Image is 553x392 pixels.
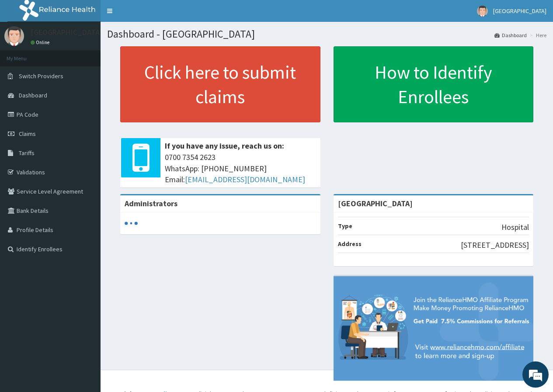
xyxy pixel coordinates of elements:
[107,28,546,40] h1: Dashboard - [GEOGRAPHIC_DATA]
[31,28,103,36] p: [GEOGRAPHIC_DATA]
[19,72,63,80] span: Switch Providers
[185,174,305,184] a: [EMAIL_ADDRESS][DOMAIN_NAME]
[338,240,362,248] b: Address
[477,6,488,17] img: User Image
[125,217,138,230] svg: audio-loading
[501,222,529,233] p: Hospital
[165,141,284,151] b: If you have any issue, reach us on:
[334,46,534,122] a: How to Identify Enrollees
[125,198,177,208] b: Administrators
[19,130,36,138] span: Claims
[461,239,529,251] p: [STREET_ADDRESS]
[493,7,546,15] span: [GEOGRAPHIC_DATA]
[338,222,352,230] b: Type
[4,26,24,46] img: User Image
[120,46,320,122] a: Click here to submit claims
[494,31,527,39] a: Dashboard
[19,91,47,99] span: Dashboard
[165,152,316,185] span: 0700 7354 2623 WhatsApp: [PHONE_NUMBER] Email:
[19,149,35,157] span: Tariffs
[338,198,413,208] strong: [GEOGRAPHIC_DATA]
[528,31,546,39] li: Here
[31,39,52,45] a: Online
[334,276,534,381] img: provider-team-banner.png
